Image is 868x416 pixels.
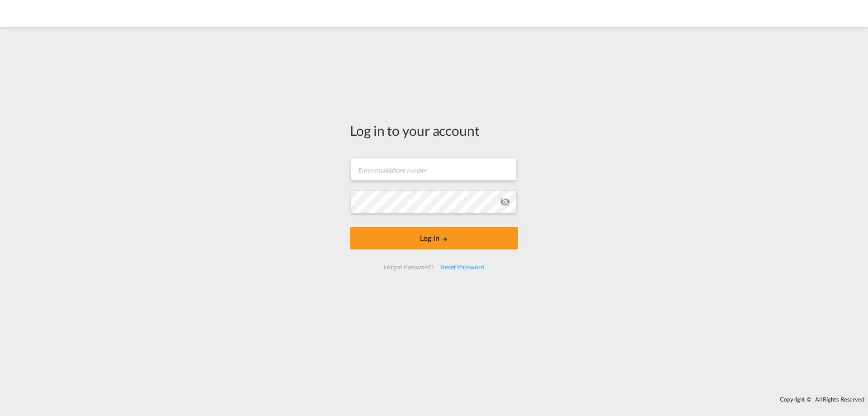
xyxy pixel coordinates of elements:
input: Enter email/phone number [351,158,517,181]
div: Reset Password [437,259,488,275]
div: Forgot Password? [380,259,437,275]
button: LOGIN [350,227,518,249]
md-icon: icon-eye-off [500,196,510,207]
div: Log in to your account [350,121,518,140]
